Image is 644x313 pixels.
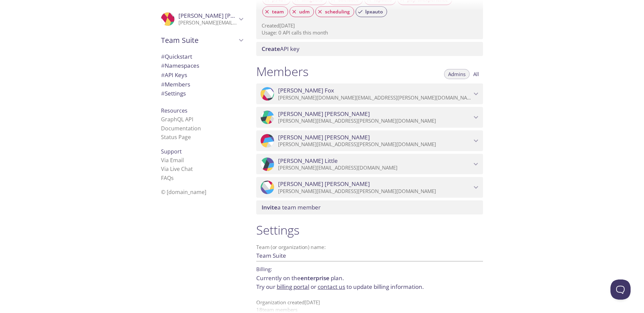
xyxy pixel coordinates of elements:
span: [PERSON_NAME] Little [278,157,338,165]
span: [PERSON_NAME] [PERSON_NAME] [278,180,370,188]
span: [PERSON_NAME] [PERSON_NAME] [278,110,370,118]
div: Team Suite [156,32,248,49]
div: Shauna Moran [156,8,248,30]
span: API key [262,45,300,53]
span: # [161,89,165,97]
span: team [268,9,288,15]
a: FAQ [161,174,174,182]
p: [PERSON_NAME][EMAIL_ADDRESS][PERSON_NAME][DOMAIN_NAME] [278,188,472,195]
span: © [DOMAIN_NAME] [161,188,206,196]
p: [PERSON_NAME][EMAIL_ADDRESS][DOMAIN_NAME] [278,165,472,171]
span: # [161,71,165,79]
div: Kenneth LaMantia [256,130,483,151]
a: Documentation [161,125,201,132]
div: Team Settings [156,89,248,98]
span: s [171,174,174,182]
p: Billing: [256,264,483,274]
p: Usage: 0 API calls this month [262,29,478,36]
div: Alan Wong [256,177,483,198]
a: Status Page [161,133,191,141]
p: [PERSON_NAME][DOMAIN_NAME][EMAIL_ADDRESS][PERSON_NAME][DOMAIN_NAME] [278,95,472,101]
a: Via Email [161,156,184,164]
span: Create [262,45,280,53]
span: Resources [161,107,187,114]
span: [PERSON_NAME] [PERSON_NAME] [178,12,270,19]
span: a team member [262,203,321,211]
span: enterprise [301,274,329,282]
iframe: Help Scout Beacon - Open [610,279,631,300]
a: Via Live Chat [161,165,193,173]
h1: Members [256,64,309,79]
div: Jessie Little [256,154,483,175]
span: [PERSON_NAME] [PERSON_NAME] [278,134,370,141]
span: lpxauto [361,9,387,15]
button: Admins [444,69,470,79]
span: udm [295,9,314,15]
span: Namespaces [161,62,199,69]
h1: Settings [256,223,483,238]
a: contact us [318,283,345,291]
div: Create API Key [256,42,483,56]
button: All [469,69,483,79]
span: Quickstart [161,53,192,60]
div: Erica Duda [256,107,483,128]
p: [PERSON_NAME][EMAIL_ADDRESS][PERSON_NAME][DOMAIN_NAME] [278,141,472,148]
p: [PERSON_NAME][EMAIL_ADDRESS][PERSON_NAME][DOMAIN_NAME] [278,118,472,124]
div: Invite a team member [256,200,483,214]
span: Members [161,80,190,88]
a: GraphQL API [161,116,193,123]
div: lpxauto [356,6,387,17]
div: David Fox [256,83,483,104]
div: scheduling [315,6,354,17]
p: Created [DATE] [262,22,478,29]
div: API Keys [156,70,248,80]
p: [PERSON_NAME][EMAIL_ADDRESS][PERSON_NAME][DOMAIN_NAME] [178,19,237,26]
span: API Keys [161,71,187,79]
div: udm [289,6,314,17]
span: # [161,80,165,88]
span: [PERSON_NAME] Fox [278,87,334,94]
label: Team (or organization) name: [256,245,326,250]
div: Quickstart [156,52,248,61]
div: team [262,6,288,17]
span: Try our or to update billing information. [256,283,424,291]
p: Currently on the plan. [256,274,483,291]
span: Settings [161,89,186,97]
span: # [161,62,165,69]
span: Invite [262,203,277,211]
span: # [161,53,165,60]
span: Team Suite [161,36,237,45]
div: Namespaces [156,61,248,70]
a: billing portal [277,283,309,291]
div: Members [156,80,248,89]
span: scheduling [321,9,354,15]
span: Support [161,148,182,155]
